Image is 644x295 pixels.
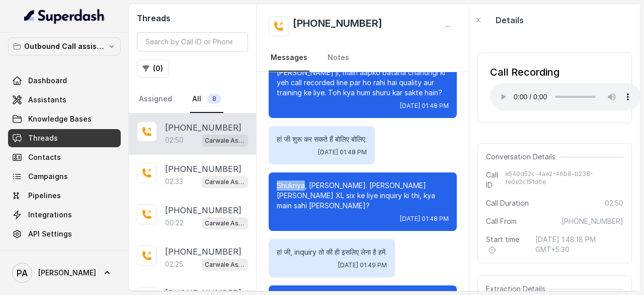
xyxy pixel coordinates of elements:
span: Pipelines [28,191,61,201]
a: Knowledge Bases [8,110,121,128]
span: [DATE] 01:48 PM [400,102,449,110]
p: [PHONE_NUMBER] [165,246,242,258]
a: Messages [269,44,309,72]
span: Assistants [28,95,66,105]
a: Contacts [8,148,121,166]
p: Carwale Assistant [205,136,245,146]
p: [PHONE_NUMBER] [165,204,242,216]
a: Integrations [8,206,121,224]
p: Carwale Assistant [205,260,245,270]
div: Call Recording [490,65,641,79]
a: Notes [326,44,351,72]
input: Search by Call ID or Phone Number [137,32,248,51]
p: 02:25 [165,259,183,269]
audio: Your browser does not support the audio element. [490,83,641,110]
nav: Tabs [137,86,248,113]
span: 02:50 [605,198,623,208]
p: Outbound Call assistant [24,40,105,52]
p: 02:33 [165,176,183,187]
span: Extraction Details [486,284,549,294]
text: PA [17,268,28,278]
p: 00:22 [165,218,184,228]
span: [PHONE_NUMBER] [561,216,623,226]
a: Pipelines [8,187,121,205]
nav: Tabs [269,44,457,72]
a: Assistants [8,91,121,109]
p: [PHONE_NUMBER] [165,122,242,134]
span: [DATE] 01:48 PM [400,215,449,223]
span: [PERSON_NAME] [38,268,96,278]
a: Assigned [137,86,174,113]
span: Call From [486,216,517,226]
p: Details [496,14,524,26]
p: [PHONE_NUMBER] [165,163,242,175]
span: Contacts [28,152,61,162]
span: Integrations [28,210,72,220]
span: Call Duration [486,198,529,208]
span: [DATE] 01:48 PM [318,148,367,156]
p: हां जी, inquiry तो की ही इसलिए लेना है हमें. [277,247,387,257]
span: 8 [207,94,221,104]
span: Campaigns [28,171,68,182]
span: Knowledge Bases [28,114,92,124]
button: Outbound Call assistant [8,37,121,55]
p: हां जी शुरू कर सकते हैं बोलिए बोलिए. [277,134,367,144]
a: [PERSON_NAME] [8,259,121,287]
button: (0) [137,60,169,78]
a: Threads [8,129,121,147]
span: Start time [486,234,527,255]
h2: Threads [137,12,248,24]
p: [PERSON_NAME] ji, main aapko batana chahungi ki yeh call recorded line par ho rahi hai quality au... [277,68,449,98]
p: Carwale Assistant [205,218,245,228]
span: Conversation Details [486,152,559,162]
img: light.svg [24,8,105,24]
h2: [PHONE_NUMBER] [293,16,382,36]
span: [DATE] 1:48:18 PM GMT+5:30 [535,234,623,255]
p: 02:50 [165,135,184,145]
span: Threads [28,133,58,143]
span: Dashboard [28,76,67,86]
a: All8 [190,86,223,113]
span: Call ID [486,170,505,190]
a: Dashboard [8,72,121,90]
p: Shukriya, [PERSON_NAME]. [PERSON_NAME] [PERSON_NAME] XL six ke liye inquiry ki thi, kya main sahi... [277,181,449,211]
span: [DATE] 01:49 PM [338,261,387,269]
a: API Settings [8,225,121,243]
p: Carwale Assistant [205,177,245,187]
a: Campaigns [8,167,121,186]
span: e540d52c-4ae2-46b8-b238-fe0e2c151d6e [505,170,623,190]
span: API Settings [28,229,72,239]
